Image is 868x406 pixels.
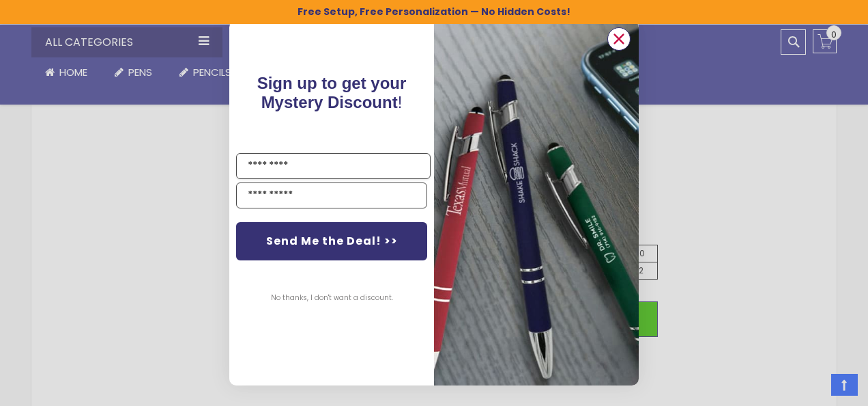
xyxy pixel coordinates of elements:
button: Close dialog [607,27,631,51]
button: Send Me the Deal! >> [236,222,427,260]
span: Sign up to get your Mystery Discount [257,74,407,111]
span: ! [257,74,407,111]
button: No thanks, I don't want a discount. [264,281,400,315]
img: pop-up-image [434,21,639,385]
